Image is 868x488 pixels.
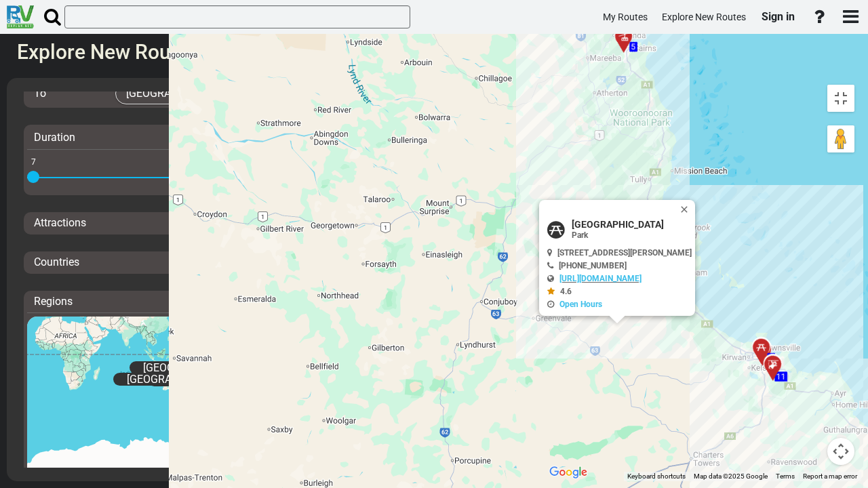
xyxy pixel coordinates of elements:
a: Open Hours [559,300,602,310]
a: Explore New Routes [656,4,752,30]
div: Duration [27,130,237,146]
a: [URL][DOMAIN_NAME] [559,274,642,284]
span: [PHONE_NUMBER] [559,262,627,271]
button: Close [679,201,695,220]
span: 7 [29,156,38,169]
span: [STREET_ADDRESS][PERSON_NAME] [557,249,692,258]
span: Sign in [762,10,795,23]
span: Attractions [34,216,86,229]
input: Select [116,83,203,104]
span: My Routes [603,12,648,22]
div: Attractions [27,216,237,231]
span: Regions [34,295,73,308]
span: [GEOGRAPHIC_DATA] [127,373,229,386]
button: Map camera controls [827,438,854,465]
span: Explore New Routes [662,12,746,22]
div: Countries [27,255,237,270]
span: 4.6 [560,287,572,297]
span: [GEOGRAPHIC_DATA] [143,362,245,375]
h2: Explore New Routes [17,41,734,63]
a: My Routes [597,4,654,30]
a: Sign in [755,3,801,31]
img: RvPlanetLogo.png [7,5,34,28]
span: [GEOGRAPHIC_DATA] [572,220,692,230]
div: Regions [27,294,237,310]
span: Park [572,231,588,241]
span: To [34,87,46,100]
span: 11 [776,372,786,382]
span: Countries [34,256,79,268]
span: Duration [34,131,75,144]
